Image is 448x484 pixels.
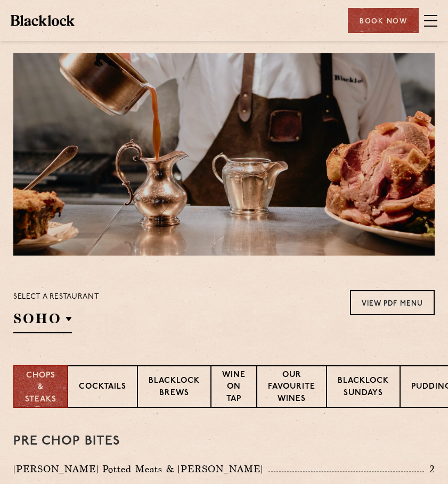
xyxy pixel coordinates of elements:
p: Blacklock Brews [149,375,200,400]
p: Our favourite wines [268,370,315,407]
img: BL_Textured_Logo-footer-cropped.svg [11,15,75,26]
div: Book Now [348,8,419,33]
h3: Pre Chop Bites [13,434,435,448]
p: [PERSON_NAME] Potted Meats & [PERSON_NAME] [13,462,268,477]
p: Wine on Tap [222,370,246,407]
p: Chops & Steaks [25,370,56,406]
h2: SOHO [13,309,72,333]
a: View PDF Menu [350,290,435,315]
p: 2 [424,462,435,476]
p: Blacklock Sundays [338,375,389,400]
p: Cocktails [79,381,126,395]
p: Select a restaurant [13,290,99,304]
